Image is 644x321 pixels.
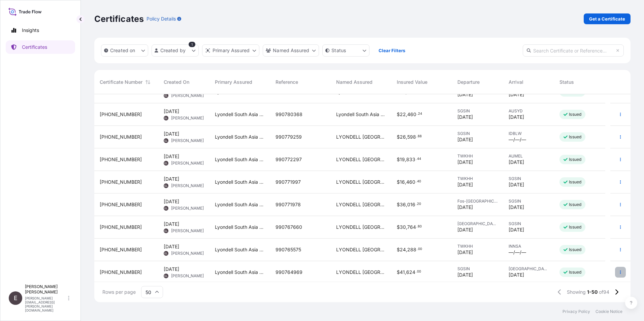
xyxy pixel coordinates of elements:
[417,203,421,205] span: 20
[164,198,179,205] span: [DATE]
[336,201,386,208] span: LYONDELL [GEOGRAPHIC_DATA] PTE. LTD.
[599,289,609,295] span: of 94
[405,157,406,162] span: ,
[509,272,524,278] span: [DATE]
[418,225,422,228] span: 80
[171,138,204,143] span: [PERSON_NAME]
[171,93,204,98] span: [PERSON_NAME]
[406,157,415,162] span: 833
[164,137,168,144] span: EL
[276,156,302,163] span: 990772297
[100,179,142,185] span: [PHONE_NUMBER]
[100,224,142,230] span: [PHONE_NUMBER]
[336,156,386,163] span: LYONDELL [GEOGRAPHIC_DATA] PTE. LTD.
[400,270,405,275] span: 41
[418,248,422,250] span: 00
[171,206,204,211] span: [PERSON_NAME]
[407,247,416,252] span: 288
[397,247,400,252] span: $
[509,249,526,256] span: —/—/—
[276,246,301,253] span: 990765575
[457,204,473,211] span: [DATE]
[215,134,265,140] span: Lyondell South Asia Pte Ltd.
[164,153,179,160] span: [DATE]
[400,202,406,207] span: 36
[215,224,265,230] span: Lyondell South Asia Pte Ltd.
[276,111,302,118] span: 990780368
[417,158,421,160] span: 44
[457,266,498,272] span: SGSIN
[457,131,498,136] span: SGSIN
[418,135,422,138] span: 88
[587,289,598,295] span: 1-50
[417,180,421,183] span: 40
[276,224,302,230] span: 990767660
[417,271,421,273] span: 00
[509,204,524,211] span: [DATE]
[509,181,524,188] span: [DATE]
[457,159,473,166] span: [DATE]
[22,27,39,34] p: Insights
[400,180,405,184] span: 16
[457,226,473,233] span: [DATE]
[397,157,400,162] span: $
[273,47,309,54] p: Named Assured
[160,47,186,54] p: Created by
[110,47,135,54] p: Created on
[215,79,252,85] span: Primary Assured
[400,225,406,229] span: 30
[189,42,195,47] div: 1
[164,227,168,234] span: EL
[407,135,416,139] span: 598
[397,202,400,207] span: $
[509,159,524,166] span: [DATE]
[215,269,265,276] span: Lyondell South Asia Pte Ltd.
[322,44,369,57] button: certificateStatus Filter options
[589,15,625,22] p: Get a Certificate
[164,205,168,212] span: EL
[509,136,526,143] span: —/—/—
[457,199,498,204] span: Fos-[GEOGRAPHIC_DATA]
[100,134,142,140] span: [PHONE_NUMBER]
[164,176,179,182] span: [DATE]
[509,131,549,136] span: IDBLW
[457,272,473,278] span: [DATE]
[276,179,301,185] span: 990771997
[336,269,386,276] span: LYONDELL [GEOGRAPHIC_DATA] PTE. LTD.
[164,79,189,85] span: Created On
[400,135,406,139] span: 26
[336,179,386,185] span: LYONDELL [GEOGRAPHIC_DATA] PTE. LTD.
[595,309,622,314] p: Cookie Notice
[373,45,411,56] button: Clear Filters
[400,157,405,162] span: 19
[101,44,148,57] button: createdOn Filter options
[171,183,204,188] span: [PERSON_NAME]
[164,221,179,227] span: [DATE]
[407,225,416,229] span: 764
[569,157,581,162] p: Issued
[397,270,400,275] span: $
[152,44,199,57] button: createdBy Filter options
[164,131,179,137] span: [DATE]
[400,247,406,252] span: 24
[14,295,18,301] span: E
[562,309,590,314] p: Privacy Policy
[400,112,406,117] span: 22
[336,111,386,118] span: Lyondell South Asia Pte Ltd
[215,201,265,208] span: Lyondell South Asia Pte Ltd.
[164,92,168,99] span: EL
[569,134,581,140] p: Issued
[523,44,624,57] input: Search Certificate or Reference...
[416,225,417,228] span: .
[509,199,549,204] span: SGSIN
[171,115,204,121] span: [PERSON_NAME]
[100,111,142,118] span: [PHONE_NUMBER]
[416,271,417,273] span: .
[407,202,415,207] span: 016
[276,134,302,140] span: 990779259
[417,113,418,115] span: .
[509,91,524,98] span: [DATE]
[171,228,204,234] span: [PERSON_NAME]
[406,270,415,275] span: 624
[569,202,581,207] p: Issued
